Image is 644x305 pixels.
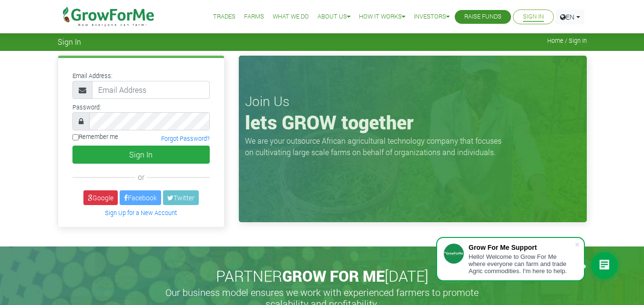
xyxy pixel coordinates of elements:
a: Sign In [523,12,544,22]
a: About Us [317,12,350,22]
a: Investors [414,12,450,22]
span: GROW FOR ME [282,266,385,286]
label: Email Address: [72,71,112,80]
a: What We Do [273,12,309,22]
h3: Join Us [245,93,581,109]
div: Hello! Welcome to Grow For Me where everyone can farm and trade Agric commodities. I'm here to help. [469,253,574,275]
h1: lets GROW together [245,111,581,134]
label: Password: [72,103,101,112]
button: Sign In [72,146,210,164]
a: Raise Funds [464,12,501,22]
a: EN [556,10,584,24]
a: Forgot Password? [161,135,210,142]
a: How it Works [359,12,405,22]
a: Sign Up for a New Account [105,209,177,216]
a: Farms [244,12,264,22]
input: Email Address [92,81,210,99]
div: Grow For Me Support [469,244,574,251]
label: Remember me [72,132,118,141]
a: Trades [213,12,235,22]
span: Sign In [58,37,81,46]
h2: PARTNER [DATE] [61,267,583,285]
p: We are your outsource African agricultural technology company that focuses on cultivating large s... [245,135,507,158]
input: Remember me [72,134,79,140]
div: or [72,171,210,183]
a: Google [83,190,118,205]
span: Home / Sign In [547,37,587,44]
